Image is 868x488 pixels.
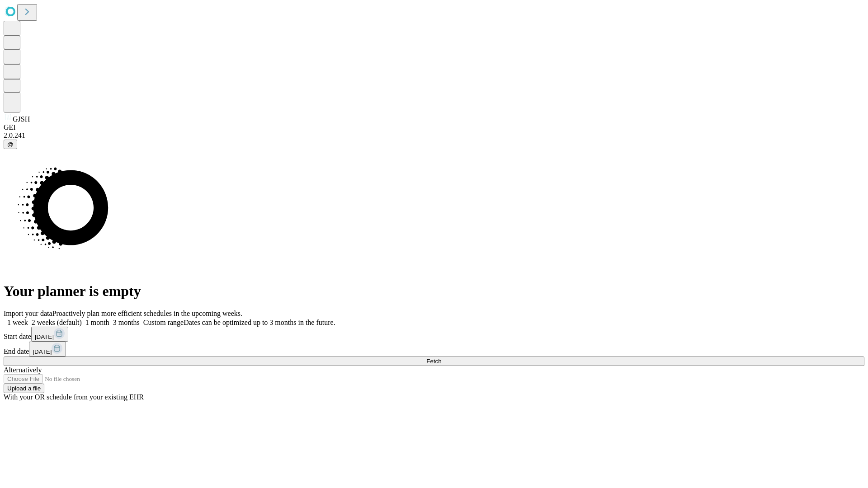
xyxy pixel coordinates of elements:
span: Dates can be optimized up to 3 months in the future. [184,319,335,326]
div: GEI [4,123,864,131]
span: Alternatively [4,366,42,374]
span: With your OR schedule from your existing EHR [4,393,144,401]
span: 1 month [85,319,109,326]
span: Fetch [426,358,441,365]
span: @ [7,141,14,148]
button: [DATE] [31,327,68,342]
span: 2 weeks (default) [32,319,82,326]
h1: Your planner is empty [4,283,864,300]
button: Fetch [4,357,864,366]
span: 1 week [7,319,28,326]
span: [DATE] [35,333,54,340]
div: End date [4,342,864,357]
span: 3 months [113,319,140,326]
span: Proactively plan more efficient schedules in the upcoming weeks. [52,310,242,317]
button: @ [4,140,17,149]
button: [DATE] [29,342,66,357]
span: Import your data [4,310,52,317]
span: GJSH [13,115,30,123]
div: 2.0.241 [4,131,864,140]
button: Upload a file [4,384,44,393]
span: Custom range [143,319,184,326]
div: Start date [4,327,864,342]
span: [DATE] [33,348,52,355]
